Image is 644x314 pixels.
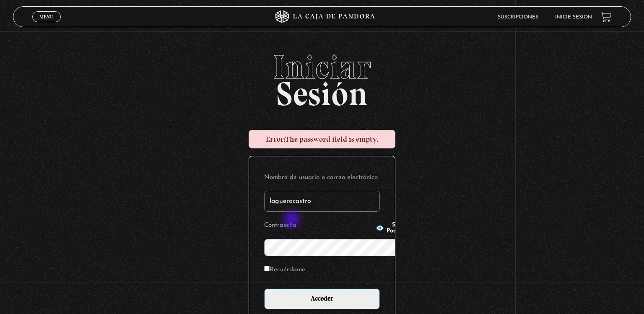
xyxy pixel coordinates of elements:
label: Nombre de usuario o correo electrónico [264,171,380,184]
input: Acceder [264,288,380,309]
a: Inicie sesión [555,15,592,20]
div: The password field is empty. [249,130,395,148]
span: Iniciar [13,50,631,84]
label: Recuérdame [264,264,305,277]
input: Recuérdame [264,266,270,271]
h2: Sesión [13,50,631,104]
a: Suscripciones [498,15,538,20]
span: Show Password [387,222,411,234]
span: Cerrar [37,21,57,27]
a: View your shopping cart [600,11,612,22]
label: Contraseña [264,219,373,232]
span: Menu [39,14,53,19]
strong: Error: [266,135,285,144]
button: Show Password [376,222,411,234]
